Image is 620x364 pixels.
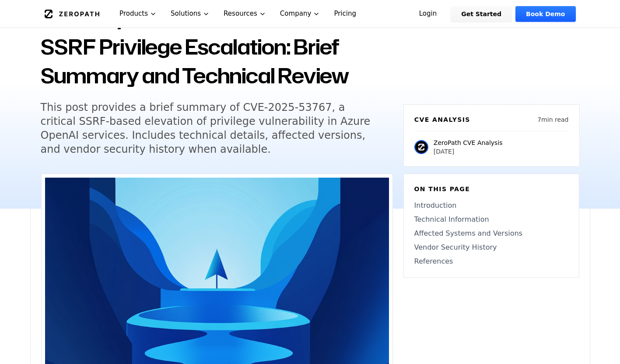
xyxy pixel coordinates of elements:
a: Book Demo [515,6,575,22]
p: [DATE] [434,147,503,156]
a: Affected Systems and Versions [414,228,568,239]
p: ZeroPath CVE Analysis [434,138,503,147]
a: Technical Information [414,214,568,225]
h1: Azure OpenAI CVE-2025-53767 SSRF Privilege Escalation: Brief Summary and Technical Review [41,3,393,90]
img: ZeroPath CVE Analysis [414,140,428,154]
p: 7 min read [537,115,568,124]
a: Get Started [451,6,512,22]
h5: This post provides a brief summary of CVE-2025-53767, a critical SSRF-based elevation of privileg... [41,100,377,156]
a: Introduction [414,200,568,211]
a: References [414,256,568,267]
h6: CVE Analysis [414,115,470,124]
a: Login [409,6,448,22]
h6: On this page [414,185,568,193]
a: Vendor Security History [414,242,568,253]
